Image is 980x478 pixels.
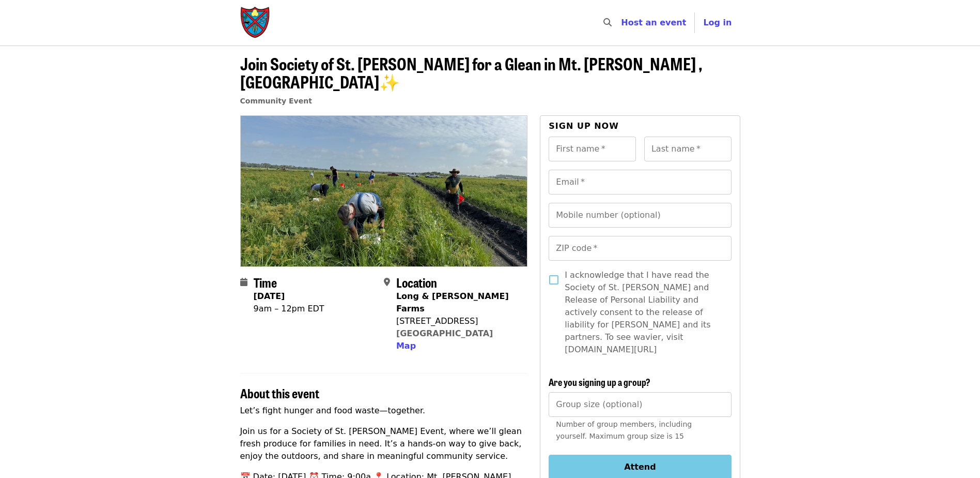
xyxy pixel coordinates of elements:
span: Map [396,341,416,351]
span: Location [396,273,437,291]
input: [object Object] [549,392,731,417]
span: I acknowledge that I have read the Society of St. [PERSON_NAME] and Release of Personal Liability... [565,269,723,356]
span: About this event [240,384,319,402]
a: [GEOGRAPHIC_DATA] [396,328,493,338]
strong: [DATE] [254,291,285,301]
span: Number of group members, including yourself. Maximum group size is 15 [556,420,692,440]
div: [STREET_ADDRESS] [396,315,519,327]
img: Society of St. Andrew - Home [240,6,271,39]
a: Host an event [621,18,686,27]
input: Mobile number (optional) [549,203,731,228]
i: calendar icon [240,277,247,287]
input: First name [549,137,636,161]
i: search icon [603,18,612,27]
strong: Long & [PERSON_NAME] Farms [396,291,509,313]
span: Time [254,273,277,291]
span: Sign up now [549,121,619,131]
button: Map [396,340,416,352]
span: Log in [703,18,732,27]
div: 9am – 12pm EDT [254,303,324,315]
span: Join Society of St. [PERSON_NAME] for a Glean in Mt. [PERSON_NAME] , [GEOGRAPHIC_DATA]✨ [240,51,703,94]
input: Last name [644,137,732,161]
span: Are you signing up a group? [549,375,650,389]
img: Join Society of St. Andrew for a Glean in Mt. Dora , FL✨ organized by Society of St. Andrew [241,116,527,266]
input: Email [549,170,731,195]
i: map-marker-alt icon [384,277,390,287]
p: Join us for a Society of St. [PERSON_NAME] Event, where we’ll glean fresh produce for families in... [240,425,528,462]
button: Log in [695,12,740,33]
a: Community Event [240,97,312,105]
input: Search [618,10,626,35]
input: ZIP code [549,236,731,261]
p: Let’s fight hunger and food waste—together. [240,405,528,417]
